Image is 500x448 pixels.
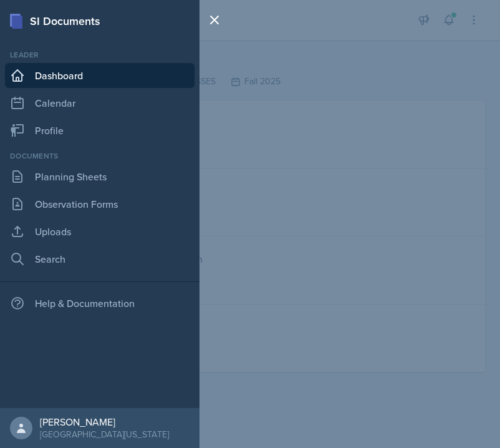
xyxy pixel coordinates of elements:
div: Documents [5,150,195,162]
a: Profile [5,118,195,143]
div: [PERSON_NAME] [40,416,169,428]
a: Planning Sheets [5,164,195,189]
a: Observation Forms [5,192,195,217]
div: Leader [5,49,195,61]
a: Uploads [5,219,195,244]
a: Dashboard [5,63,195,88]
a: Calendar [5,90,195,115]
a: Search [5,246,195,271]
div: [GEOGRAPHIC_DATA][US_STATE] [40,428,169,441]
div: Help & Documentation [5,291,195,316]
